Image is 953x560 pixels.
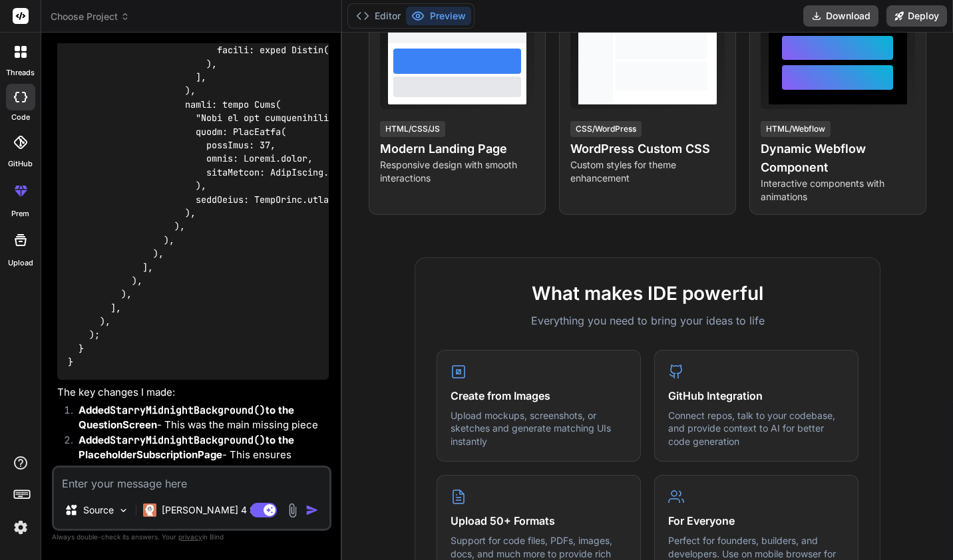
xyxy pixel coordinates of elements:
[570,140,725,158] h4: WordPress Custom CSS
[9,516,32,539] img: settings
[305,503,319,517] img: icon
[380,121,445,137] div: HTML/CSS/JS
[668,409,845,448] p: Connect repos, talk to your codebase, and provide context to AI for better code generation
[761,177,915,204] p: Interactive components with animations
[110,434,266,447] code: StarryMidnightBackground()
[380,158,534,185] p: Responsive design with smooth interactions
[68,403,329,433] li: - This was the main missing piece
[351,7,406,25] button: Editor
[570,121,642,137] div: CSS/WordPress
[437,313,858,329] p: Everything you need to bring your ideas to life
[8,158,33,170] label: GitHub
[83,503,114,517] p: Source
[406,7,471,25] button: Preview
[803,5,878,27] button: Download
[162,503,261,517] p: [PERSON_NAME] 4 S..
[451,409,627,448] p: Upload mockups, screenshots, or sketches and generate matching UIs instantly
[668,388,845,404] h4: GitHub Integration
[437,279,858,307] h2: What makes IDE powerful
[143,503,156,517] img: Claude 4 Sonnet
[668,513,845,529] h4: For Everyone
[380,140,534,158] h4: Modern Landing Page
[51,10,130,23] span: Choose Project
[178,533,202,541] span: privacy
[761,140,915,177] h4: Dynamic Webflow Component
[8,257,33,269] label: Upload
[886,5,947,27] button: Deploy
[110,404,266,417] code: StarryMidnightBackground()
[451,388,627,404] h4: Create from Images
[11,112,30,123] label: code
[761,121,831,137] div: HTML/Webflow
[451,513,627,529] h4: Upload 50+ Formats
[57,385,329,400] p: The key changes I made:
[68,433,329,478] li: - This ensures consistency across all pages
[118,505,129,516] img: Pick Models
[285,503,300,518] img: attachment
[52,531,331,543] p: Always double-check its answers. Your in Bind
[79,404,294,432] strong: Added to the QuestionScreen
[570,158,725,185] p: Custom styles for theme enhancement
[11,208,29,219] label: prem
[79,434,294,462] strong: Added to the PlaceholderSubscriptionPage
[6,67,35,78] label: threads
